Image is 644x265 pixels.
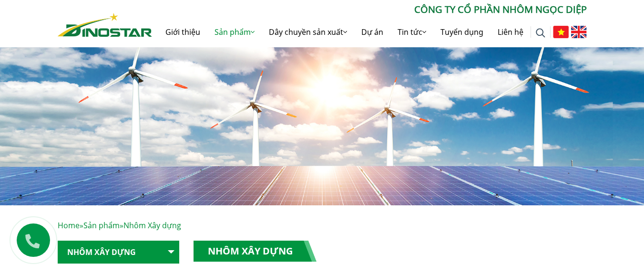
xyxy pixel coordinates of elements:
[158,17,207,47] a: Giới thiệu
[491,17,531,47] a: Liên hệ
[58,220,80,231] a: Home
[354,17,390,47] a: Dự án
[262,17,354,47] a: Dây chuyền sản xuất
[58,220,181,231] span: » »
[536,28,545,38] img: search
[207,17,262,47] a: Sản phẩm
[194,241,317,262] h1: Nhôm Xây dựng
[123,220,181,231] span: Nhôm Xây dựng
[58,241,179,264] a: Nhôm Xây dựng
[433,17,491,47] a: Tuyển dụng
[390,17,433,47] a: Tin tức
[571,26,587,38] img: English
[83,220,120,231] a: Sản phẩm
[553,26,569,38] img: Tiếng Việt
[152,2,587,17] p: CÔNG TY CỔ PHẦN NHÔM NGỌC DIỆP
[58,13,152,37] img: Nhôm Dinostar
